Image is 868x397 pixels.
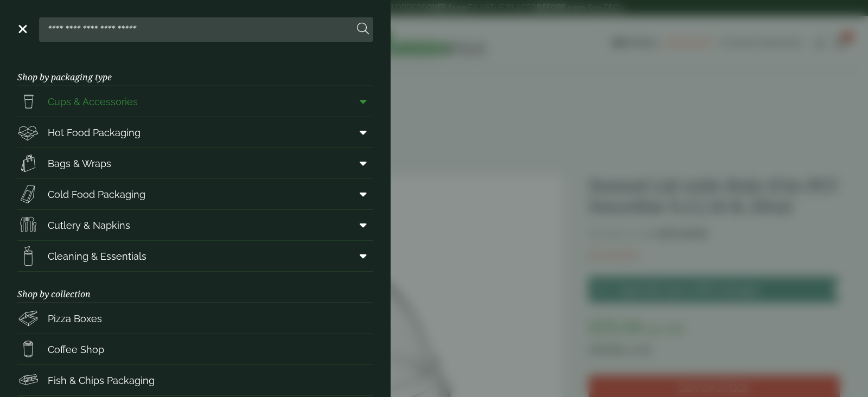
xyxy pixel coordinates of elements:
[17,272,373,303] h3: Shop by collection
[17,210,373,240] a: Cutlery & Napkins
[17,91,39,112] img: PintNhalf_cup.svg
[17,241,373,271] a: Cleaning & Essentials
[17,334,373,364] a: Coffee Shop
[17,183,39,205] img: Sandwich_box.svg
[48,342,104,357] span: Coffee Shop
[17,308,39,329] img: Pizza_boxes.svg
[17,86,373,117] a: Cups & Accessories
[48,187,145,202] span: Cold Food Packaging
[48,249,146,264] span: Cleaning & Essentials
[48,94,138,109] span: Cups & Accessories
[17,245,39,267] img: open-wipe.svg
[17,121,39,143] img: Deli_box.svg
[17,214,39,236] img: Cutlery.svg
[17,369,39,391] img: FishNchip_box.svg
[17,117,373,148] a: Hot Food Packaging
[17,303,373,334] a: Pizza Boxes
[48,311,102,326] span: Pizza Boxes
[17,179,373,209] a: Cold Food Packaging
[17,148,373,178] a: Bags & Wraps
[17,55,373,86] h3: Shop by packaging type
[48,125,141,140] span: Hot Food Packaging
[48,218,130,233] span: Cutlery & Napkins
[17,365,373,395] a: Fish & Chips Packaging
[48,373,155,388] span: Fish & Chips Packaging
[17,152,39,174] img: Paper_carriers.svg
[48,156,111,171] span: Bags & Wraps
[17,338,39,360] img: HotDrink_paperCup.svg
